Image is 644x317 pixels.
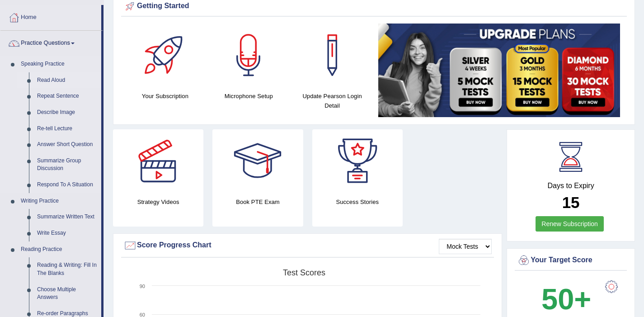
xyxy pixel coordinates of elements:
[33,225,101,241] a: Write Essay
[536,216,604,232] a: Renew Subscription
[33,209,101,225] a: Summarize Written Text
[33,137,101,153] a: Answer Short Question
[33,72,101,89] a: Read Aloud
[517,254,625,267] div: Your Target Score
[295,91,370,110] h4: Update Pearson Login Detail
[113,197,203,207] h4: Strategy Videos
[17,193,101,209] a: Writing Practice
[0,5,101,28] a: Home
[212,197,303,207] h4: Book PTE Exam
[562,194,580,211] b: 15
[33,257,101,281] a: Reading & Writing: Fill In The Blanks
[0,31,101,53] a: Practice Questions
[212,91,286,101] h4: Microphone Setup
[378,24,620,117] img: small5.jpg
[541,283,591,316] b: 50+
[517,182,625,190] h4: Days to Expiry
[128,91,202,101] h4: Your Subscription
[33,104,101,121] a: Describe Image
[33,282,101,306] a: Choose Multiple Answers
[17,56,101,72] a: Speaking Practice
[33,88,101,104] a: Repeat Sentence
[33,121,101,137] a: Re-tell Lecture
[283,268,325,277] tspan: Test scores
[17,241,101,258] a: Reading Practice
[33,153,101,177] a: Summarize Group Discussion
[312,197,403,207] h4: Success Stories
[123,239,492,252] div: Score Progress Chart
[140,284,145,289] text: 90
[33,177,101,193] a: Respond To A Situation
